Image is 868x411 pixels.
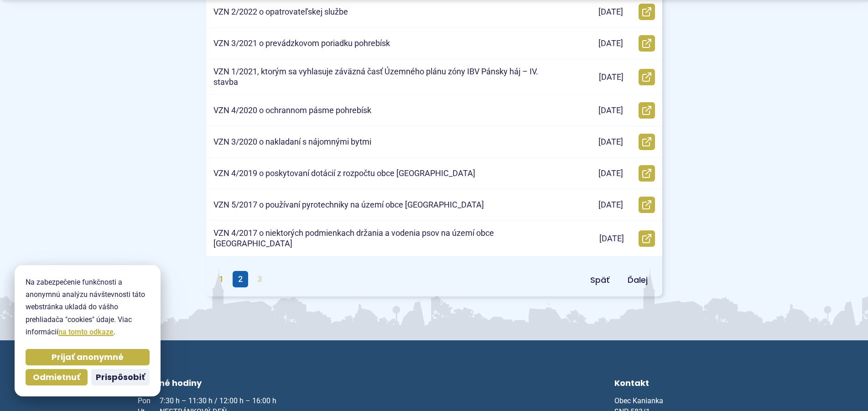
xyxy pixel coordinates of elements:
[252,271,267,287] a: 3
[213,228,556,249] p: VZN 4/2017 o niektorých podmienkach držania a vodenia psov na území obce [GEOGRAPHIC_DATA]
[26,276,150,338] p: Na zabezpečenie funkčnosti a anonymnú analýzu návštevnosti táto webstránka ukladá do vášho prehli...
[26,349,150,365] button: Prijať anonymné
[599,234,624,244] p: [DATE]
[213,168,475,179] p: VZN 4/2019 o poskytovaní dotácií z rozpočtu obce [GEOGRAPHIC_DATA]
[138,395,160,406] span: Pon
[590,274,609,286] span: Späť
[598,38,623,49] p: [DATE]
[628,274,648,286] span: Ďalej
[583,272,617,288] a: Späť
[213,67,555,87] p: VZN 1/2021, ktorým sa vyhlasuje záväzná časť Územného plánu zóny IBV Pánsky háj – IV. stavba
[233,271,248,287] span: 2
[213,38,390,49] p: VZN 3/2021 o prevádzkovom poriadku pohrebísk
[598,137,623,147] p: [DATE]
[213,137,371,147] p: VZN 3/2020 o nakladaní s nájomnými bytmi
[598,200,623,210] p: [DATE]
[599,72,624,83] p: [DATE]
[598,105,623,116] p: [DATE]
[213,7,348,17] p: VZN 2/2022 o opatrovateľskej službe
[138,377,309,392] h3: Úradné hodiny
[58,328,114,336] a: na tomto odkaze
[213,200,484,210] p: VZN 5/2017 o používaní pyrotechniky na území obce [GEOGRAPHIC_DATA]
[213,105,371,116] p: VZN 4/2020 o ochrannom pásme pohrebísk
[96,372,145,383] span: Prispôsobiť
[91,369,150,385] button: Prispôsobiť
[598,168,623,179] p: [DATE]
[213,271,229,287] a: 1
[26,369,88,385] button: Odmietnuť
[52,352,124,363] span: Prijať anonymné
[598,7,623,17] p: [DATE]
[620,272,655,288] a: Ďalej
[614,377,731,392] h3: Kontakt
[33,372,80,383] span: Odmietnuť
